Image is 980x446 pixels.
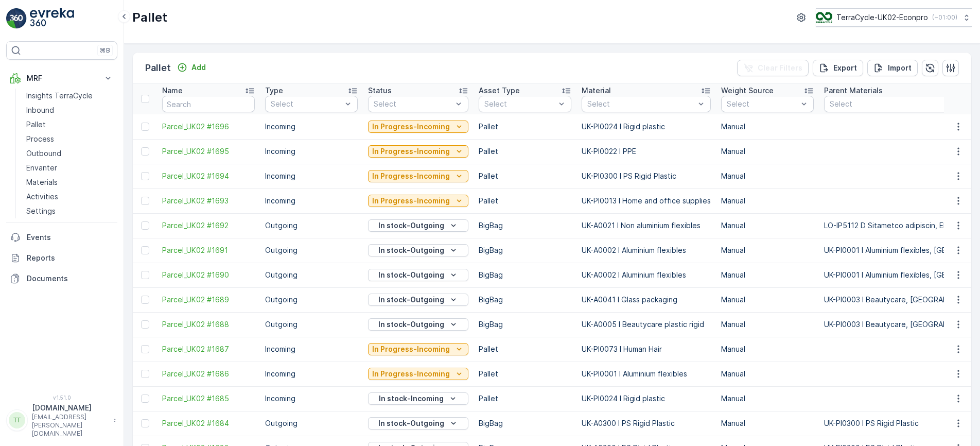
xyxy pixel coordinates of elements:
[141,419,149,427] div: Toggle Row Selected
[372,344,450,354] p: In Progress-Incoming
[6,8,27,29] img: logo
[479,146,571,157] p: Pallet
[27,73,97,83] p: MRF
[721,122,814,132] p: Manual
[265,245,358,255] p: Outgoing
[813,60,863,76] button: Export
[378,319,444,330] p: In stock-Outgoing
[836,12,928,23] p: TerraCycle-UK02-Econpro
[582,220,711,231] p: UK-A0021 I Non aluminium flexibles
[479,393,571,404] p: Pallet
[721,393,814,404] p: Manual
[162,319,255,330] a: Parcel_UK02 #1688
[932,13,957,22] p: ( +01:00 )
[721,344,814,354] p: Manual
[141,370,149,378] div: Toggle Row Selected
[162,196,255,206] span: Parcel_UK02 #1693
[368,368,468,380] button: In Progress-Incoming
[479,245,571,255] p: BigBag
[368,219,468,232] button: In stock-Outgoing
[479,270,571,280] p: BigBag
[582,270,711,280] p: UK-A0002 I Aluminium flexibles
[374,99,452,109] p: Select
[26,148,61,159] p: Outbound
[265,393,358,404] p: Incoming
[265,146,358,157] p: Incoming
[372,171,450,181] p: In Progress-Incoming
[721,245,814,255] p: Manual
[479,295,571,305] p: BigBag
[26,177,58,187] p: Materials
[9,412,25,428] div: TT
[30,8,74,29] img: logo_light-DOdMpM7g.png
[372,196,450,206] p: In Progress-Incoming
[162,245,255,255] a: Parcel_UK02 #1691
[145,61,171,75] p: Pallet
[833,63,857,73] p: Export
[271,99,342,109] p: Select
[758,63,802,73] p: Clear Filters
[265,369,358,379] p: Incoming
[582,245,711,255] p: UK-A0002 I Aluminium flexibles
[368,195,468,207] button: In Progress-Incoming
[191,62,206,73] p: Add
[368,244,468,256] button: In stock-Outgoing
[721,220,814,231] p: Manual
[6,394,117,401] span: v 1.51.0
[721,171,814,181] p: Manual
[100,46,110,55] p: ⌘B
[265,319,358,330] p: Outgoing
[27,253,113,263] p: Reports
[368,269,468,281] button: In stock-Outgoing
[162,418,255,428] a: Parcel_UK02 #1684
[368,392,468,405] button: In stock-Incoming
[824,85,883,96] p: Parent Materials
[162,369,255,379] span: Parcel_UK02 #1686
[727,99,798,109] p: Select
[141,345,149,353] div: Toggle Row Selected
[265,85,283,96] p: Type
[888,63,912,73] p: Import
[162,122,255,132] span: Parcel_UK02 #1696
[265,196,358,206] p: Incoming
[587,99,695,109] p: Select
[479,85,520,96] p: Asset Type
[582,196,711,206] p: UK-PI0013 I Home and office supplies
[162,96,255,112] input: Search
[582,122,711,132] p: UK-PI0024 I Rigid plastic
[368,417,468,430] button: In stock-Outgoing
[582,295,711,305] p: UK-A0041 I Glass packaging
[721,85,774,96] p: Weight Source
[479,171,571,181] p: Pallet
[368,85,392,96] p: Status
[22,190,117,204] a: Activities
[26,91,93,101] p: Insights TerraCycle
[32,403,108,413] p: [DOMAIN_NAME]
[265,344,358,354] p: Incoming
[141,246,149,254] div: Toggle Row Selected
[368,145,468,158] button: In Progress-Incoming
[378,295,444,305] p: In stock-Outgoing
[162,220,255,231] a: Parcel_UK02 #1692
[372,122,450,132] p: In Progress-Incoming
[22,161,117,175] a: Envanter
[721,319,814,330] p: Manual
[162,295,255,305] span: Parcel_UK02 #1689
[368,170,468,182] button: In Progress-Incoming
[22,103,117,117] a: Inbound
[162,171,255,181] a: Parcel_UK02 #1694
[162,146,255,157] a: Parcel_UK02 #1695
[721,270,814,280] p: Manual
[582,369,711,379] p: UK-PI0001 I Aluminium flexibles
[378,220,444,231] p: In stock-Outgoing
[26,163,57,173] p: Envanter
[582,393,711,404] p: UK-PI0024 I Rigid plastic
[479,344,571,354] p: Pallet
[721,146,814,157] p: Manual
[816,8,972,27] button: TerraCycle-UK02-Econpro(+01:00)
[479,196,571,206] p: Pallet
